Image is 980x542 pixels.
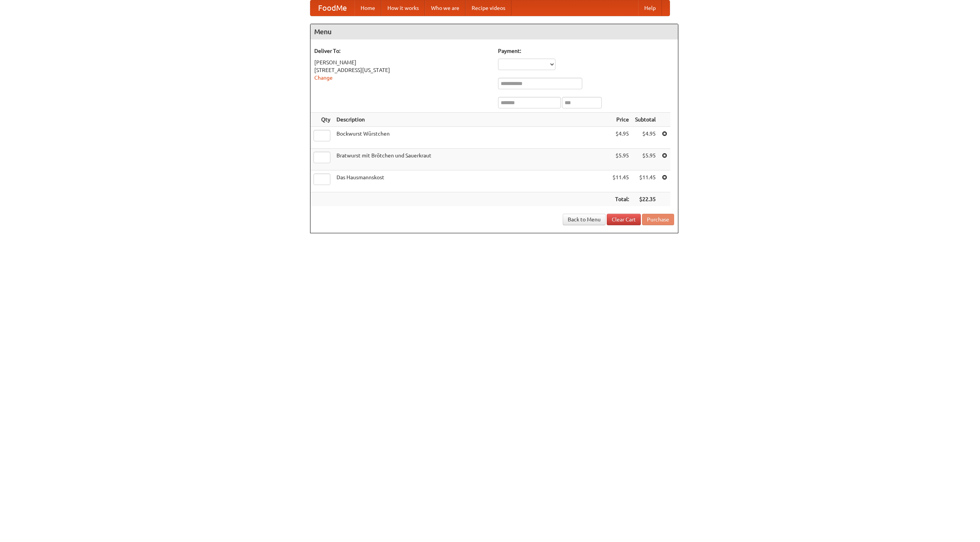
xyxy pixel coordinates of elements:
[607,214,641,225] a: Clear Cart
[310,24,678,39] h4: Menu
[333,149,609,170] td: Bratwurst mit Brötchen und Sauerkraut
[314,59,490,66] div: [PERSON_NAME]
[333,170,609,192] td: Das Hausmannskost
[632,113,659,127] th: Subtotal
[310,0,354,16] a: FoodMe
[425,0,465,16] a: Who we are
[498,47,674,55] h5: Payment:
[638,0,662,16] a: Help
[609,149,632,170] td: $5.95
[632,192,659,206] th: $22.35
[632,127,659,149] td: $4.95
[314,75,333,81] a: Change
[563,214,606,225] a: Back to Menu
[314,66,490,74] div: [STREET_ADDRESS][US_STATE]
[609,113,632,127] th: Price
[465,0,511,16] a: Recipe videos
[609,192,632,206] th: Total:
[632,149,659,170] td: $5.95
[609,127,632,149] td: $4.95
[609,170,632,192] td: $11.45
[333,127,609,149] td: Bockwurst Würstchen
[354,0,381,16] a: Home
[333,113,609,127] th: Description
[381,0,425,16] a: How it works
[642,214,674,225] button: Purchase
[314,47,490,55] h5: Deliver To:
[310,113,333,127] th: Qty
[632,170,659,192] td: $11.45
